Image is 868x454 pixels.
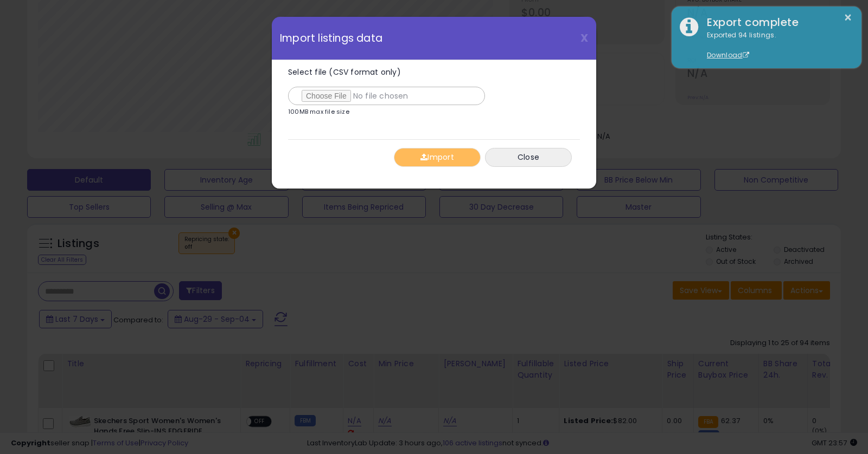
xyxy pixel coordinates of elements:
div: Export complete [699,15,853,30]
button: Import [394,148,481,167]
button: × [844,11,852,24]
p: 100MB max file size [288,109,349,115]
div: Exported 94 listings. [699,30,853,61]
a: Download [707,50,749,60]
span: Select file (CSV format only) [288,67,401,77]
span: X [580,30,588,46]
button: Close [485,148,572,167]
span: Import listings data [280,33,382,43]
